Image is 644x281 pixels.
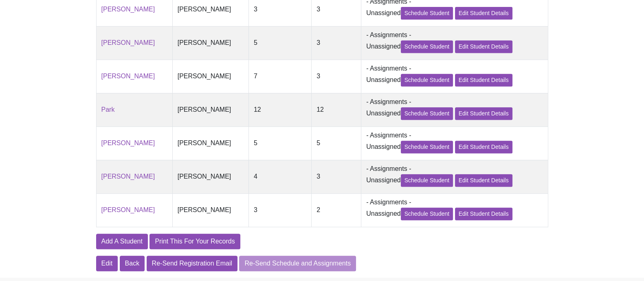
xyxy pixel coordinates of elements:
[101,173,155,180] a: [PERSON_NAME]
[401,107,453,120] a: Schedule Student
[312,126,361,160] td: 5
[172,126,248,160] td: [PERSON_NAME]
[455,141,512,153] a: Edit Student Details
[120,256,145,271] a: Back
[455,74,512,86] a: Edit Student Details
[312,160,361,193] td: 3
[361,160,548,193] td: - Assignments - Unassigned
[455,174,512,187] a: Edit Student Details
[401,40,453,53] a: Schedule Student
[401,7,453,20] a: Schedule Student
[101,73,155,80] a: [PERSON_NAME]
[248,93,311,126] td: 12
[248,126,311,160] td: 5
[455,7,512,20] a: Edit Student Details
[401,208,453,220] a: Schedule Student
[147,256,237,271] a: Re-Send Registration Email
[96,256,118,271] a: Edit
[172,93,248,126] td: [PERSON_NAME]
[101,6,155,13] a: [PERSON_NAME]
[455,40,512,53] a: Edit Student Details
[101,106,115,113] a: Park
[248,60,311,93] td: 7
[239,256,356,271] button: Re-Send Schedule and Assignments
[172,26,248,60] td: [PERSON_NAME]
[312,93,361,126] td: 12
[96,234,148,249] a: Add A Student
[248,26,311,60] td: 5
[361,126,548,160] td: - Assignments - Unassigned
[248,160,311,193] td: 4
[361,26,548,60] td: - Assignments - Unassigned
[361,93,548,126] td: - Assignments - Unassigned
[101,206,155,213] a: [PERSON_NAME]
[312,193,361,227] td: 2
[149,234,240,249] a: Print This For Your Records
[312,60,361,93] td: 3
[401,141,453,153] a: Schedule Student
[455,208,512,220] a: Edit Student Details
[401,74,453,86] a: Schedule Student
[361,193,548,227] td: - Assignments - Unassigned
[172,160,248,193] td: [PERSON_NAME]
[248,193,311,227] td: 3
[401,174,453,187] a: Schedule Student
[312,26,361,60] td: 3
[455,107,512,120] a: Edit Student Details
[361,60,548,93] td: - Assignments - Unassigned
[172,60,248,93] td: [PERSON_NAME]
[101,39,155,46] a: [PERSON_NAME]
[172,193,248,227] td: [PERSON_NAME]
[101,139,155,146] a: [PERSON_NAME]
